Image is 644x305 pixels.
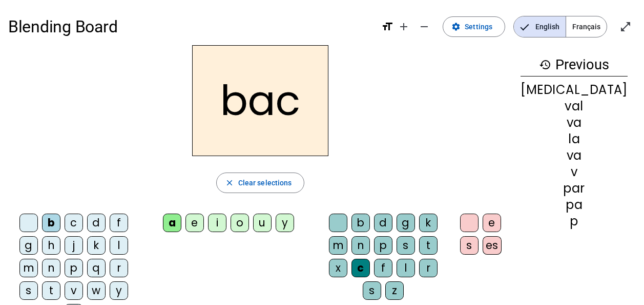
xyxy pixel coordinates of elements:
[351,214,370,232] div: b
[110,236,128,255] div: l
[521,166,628,178] div: v
[42,259,60,277] div: n
[418,21,430,33] mat-icon: remove
[465,21,492,33] span: Settings
[397,259,415,277] div: l
[42,214,60,232] div: b
[619,21,632,33] mat-icon: open_in_full
[42,281,60,300] div: t
[521,100,628,112] div: val
[397,214,415,232] div: g
[521,215,628,227] div: p
[374,259,392,277] div: f
[87,236,106,255] div: k
[351,259,370,277] div: c
[231,214,249,232] div: o
[397,236,415,255] div: s
[19,259,38,277] div: m
[208,214,226,232] div: i
[521,182,628,195] div: par
[65,259,83,277] div: p
[419,214,438,232] div: k
[238,177,292,189] span: Clear selections
[163,214,181,232] div: a
[451,22,461,31] mat-icon: settings
[521,149,628,162] div: va
[216,173,305,193] button: Clear selections
[566,16,607,37] span: Français
[8,10,373,43] h1: Blending Board
[374,236,392,255] div: p
[521,53,628,77] h3: Previous
[192,45,328,156] h2: bac
[514,16,566,37] span: English
[521,84,628,96] div: [MEDICAL_DATA]
[110,259,128,277] div: r
[398,21,410,33] mat-icon: add
[521,133,628,145] div: la
[225,178,234,187] mat-icon: close
[460,236,479,255] div: s
[87,259,106,277] div: q
[185,214,204,232] div: e
[419,236,438,255] div: t
[253,214,272,232] div: u
[42,236,60,255] div: h
[19,281,38,300] div: s
[65,236,83,255] div: j
[65,214,83,232] div: c
[276,214,294,232] div: y
[374,214,392,232] div: d
[381,21,393,33] mat-icon: format_size
[521,117,628,129] div: va
[19,236,38,255] div: g
[363,281,381,300] div: s
[329,236,347,255] div: m
[65,281,83,300] div: v
[329,259,347,277] div: x
[615,16,636,37] button: Enter full screen
[521,199,628,211] div: pa
[419,259,438,277] div: r
[87,214,106,232] div: d
[513,16,607,37] mat-button-toggle-group: Language selection
[414,16,434,37] button: Decrease font size
[110,214,128,232] div: f
[393,16,414,37] button: Increase font size
[110,281,128,300] div: y
[87,281,106,300] div: w
[385,281,404,300] div: z
[483,236,502,255] div: es
[351,236,370,255] div: n
[443,16,505,37] button: Settings
[539,59,551,71] mat-icon: history
[483,214,501,232] div: e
